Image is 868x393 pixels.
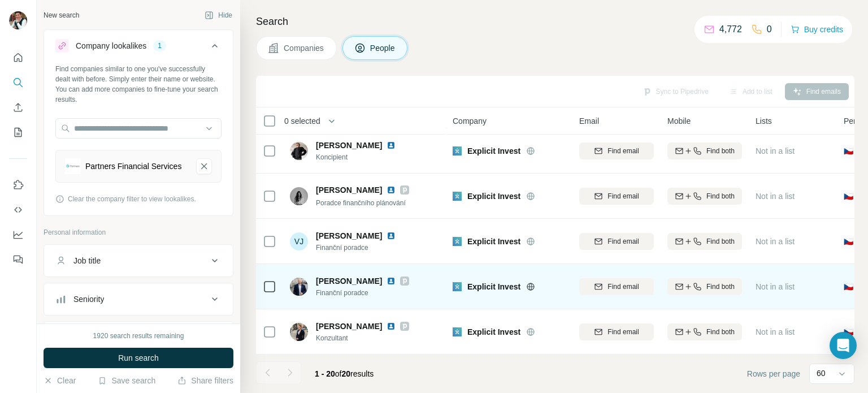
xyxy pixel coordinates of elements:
[316,321,382,332] span: [PERSON_NAME]
[747,368,800,379] span: Rows per page
[9,224,27,245] button: Dashboard
[607,236,639,247] span: Find email
[73,255,101,266] div: Job title
[387,322,396,331] img: LinkedIn logo
[256,14,854,29] h4: Search
[387,141,396,150] img: LinkedIn logo
[453,115,487,127] span: Company
[387,277,396,286] img: LinkedIn logo
[667,233,742,250] button: Find both
[767,23,772,36] p: 0
[607,146,639,156] span: Find email
[453,146,462,156] img: Logo of Explicit Invest
[756,237,795,246] span: Not in a list
[579,323,654,340] button: Find email
[667,188,742,205] button: Find both
[335,369,342,378] span: of
[290,142,308,160] img: Avatar
[316,333,409,343] span: Konzultant
[9,249,27,270] button: Feedback
[68,194,196,204] span: Clear the company filter to view lookalikes.
[756,192,795,201] span: Not in a list
[316,140,382,151] span: [PERSON_NAME]
[316,288,409,298] span: Finanční poradce
[316,275,382,287] span: [PERSON_NAME]
[467,326,520,338] span: Explicit Invest
[453,327,462,336] img: Logo of Explicit Invest
[756,115,772,127] span: Lists
[467,281,520,292] span: Explicit Invest
[706,327,735,337] span: Find both
[76,40,146,51] div: Company lookalikes
[9,200,27,220] button: Use Surfe API
[118,352,159,364] span: Run search
[579,233,654,250] button: Find email
[73,293,104,305] div: Seniority
[719,23,742,36] p: 4,772
[844,326,853,338] span: 🇨🇿
[290,323,308,341] img: Avatar
[756,282,795,291] span: Not in a list
[153,41,166,51] div: 1
[607,282,639,292] span: Find email
[93,331,184,341] div: 1920 search results remaining
[85,161,181,172] div: Partners Financial Services
[453,237,462,246] img: Logo of Explicit Invest
[387,231,396,240] img: LinkedIn logo
[315,369,335,378] span: 1 - 20
[817,368,826,379] p: 60
[9,72,27,93] button: Search
[55,64,222,105] div: Find companies similar to one you've successfully dealt with before. Simply enter their name or w...
[284,42,325,54] span: Companies
[579,188,654,205] button: Find email
[44,227,233,237] p: Personal information
[844,191,853,202] span: 🇨🇿
[844,281,853,292] span: 🇨🇿
[316,152,409,162] span: Koncipient
[98,375,155,386] button: Save search
[9,175,27,195] button: Use Surfe on LinkedIn
[44,348,233,368] button: Run search
[667,115,691,127] span: Mobile
[667,142,742,159] button: Find both
[467,236,520,247] span: Explicit Invest
[9,47,27,68] button: Quick start
[316,243,409,253] span: Finanční poradce
[706,282,735,292] span: Find both
[342,369,351,378] span: 20
[316,230,382,241] span: [PERSON_NAME]
[370,42,396,54] span: People
[467,145,520,157] span: Explicit Invest
[290,278,308,296] img: Avatar
[315,369,374,378] span: results
[197,7,240,24] button: Hide
[706,146,735,156] span: Find both
[830,332,857,359] div: Open Intercom Messenger
[196,158,212,174] button: Partners Financial Services-remove-button
[579,278,654,295] button: Find email
[607,327,639,337] span: Find email
[667,323,742,340] button: Find both
[667,278,742,295] button: Find both
[316,199,406,207] span: Poradce finančního plánování
[467,191,520,202] span: Explicit Invest
[706,236,735,247] span: Find both
[290,232,308,251] div: VJ
[44,10,79,20] div: New search
[387,185,396,195] img: LinkedIn logo
[607,191,639,201] span: Find email
[44,247,233,274] button: Job title
[290,187,308,205] img: Avatar
[65,158,81,174] img: Partners Financial Services-logo
[844,145,853,157] span: 🇨🇿
[284,115,320,127] span: 0 selected
[9,97,27,118] button: Enrich CSV
[453,282,462,291] img: Logo of Explicit Invest
[756,146,795,156] span: Not in a list
[44,32,233,64] button: Company lookalikes1
[791,21,843,37] button: Buy credits
[177,375,233,386] button: Share filters
[44,286,233,313] button: Seniority
[579,142,654,159] button: Find email
[9,122,27,142] button: My lists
